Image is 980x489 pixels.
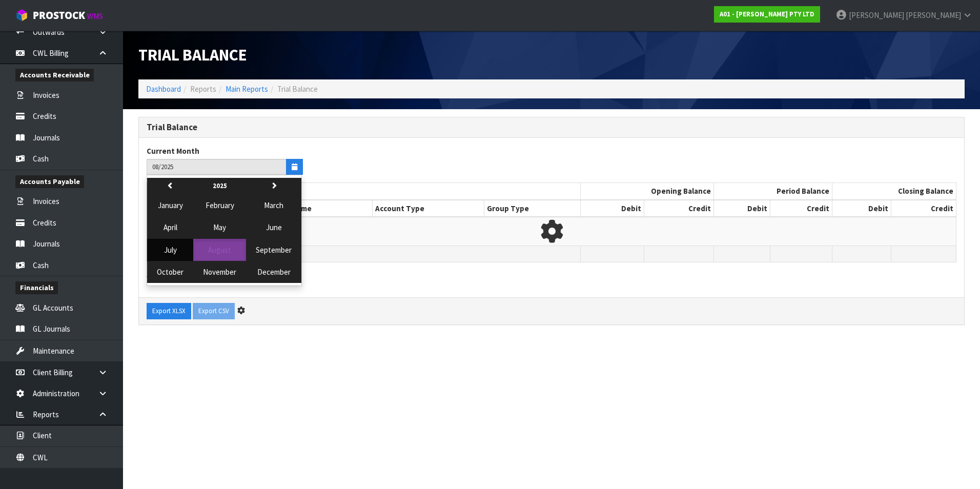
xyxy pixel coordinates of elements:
[158,200,183,210] span: January
[581,183,714,200] th: Opening Balance
[258,200,373,217] th: Account Name
[246,239,301,261] button: September
[138,45,247,65] span: Trial Balance
[164,222,177,232] span: April
[714,200,770,217] th: Debit
[213,181,227,190] strong: 2025
[193,216,246,238] button: May
[832,200,891,217] th: Debit
[157,267,183,277] span: October
[193,303,235,319] button: Export CSV
[147,183,581,200] th: Current month period:
[147,239,193,261] button: July
[264,200,283,210] span: March
[581,200,644,217] th: Debit
[15,9,28,22] img: cube-alt.png
[266,222,282,232] span: June
[720,10,814,18] strong: A01 - [PERSON_NAME] PTY LTD
[849,10,904,20] span: [PERSON_NAME]
[190,84,216,94] span: Reports
[203,267,236,277] span: November
[484,200,581,217] th: Group Type
[208,245,231,255] span: August
[193,261,246,283] button: November
[246,194,301,216] button: March
[206,200,234,210] span: February
[644,200,713,217] th: Credit
[891,200,956,217] th: Credit
[147,216,193,238] button: April
[906,10,961,20] span: [PERSON_NAME]
[714,183,832,200] th: Period Balance
[147,146,199,156] label: Current Month
[15,175,84,188] span: Accounts Payable
[147,261,193,283] button: October
[256,245,292,255] span: September
[87,11,103,21] small: WMS
[193,239,246,261] button: August
[147,303,191,319] button: Export XLSX
[15,69,94,81] span: Accounts Receivable
[373,200,484,217] th: Account Type
[714,6,820,23] a: A01 - [PERSON_NAME] PTY LTD
[213,222,226,232] span: May
[147,246,581,262] th: Totals:
[246,261,301,283] button: December
[164,245,177,255] span: July
[257,267,291,277] span: December
[246,216,301,238] button: June
[147,123,956,132] h3: Trial Balance
[770,200,832,217] th: Credit
[33,9,85,22] span: ProStock
[193,194,246,216] button: February
[146,84,181,94] a: Dashboard
[832,183,956,200] th: Closing Balance
[15,281,58,294] span: Financials
[226,84,268,94] a: Main Reports
[277,84,318,94] span: Trial Balance
[147,194,193,216] button: January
